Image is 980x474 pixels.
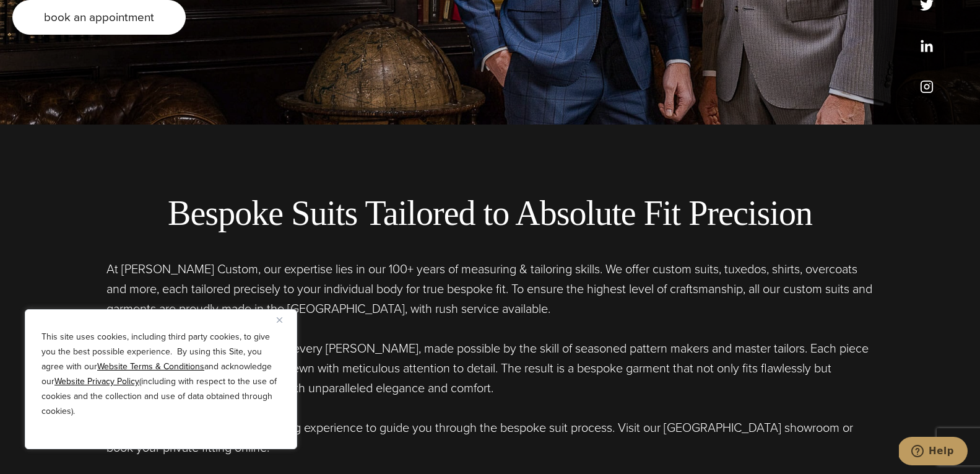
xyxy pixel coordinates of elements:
[277,312,292,327] button: Close
[106,338,874,398] p: An impeccable fit is the hallmark of every [PERSON_NAME], made possible by the skill of seasoned ...
[12,193,968,234] h2: Bespoke Suits Tailored to Absolute Fit Precision
[97,360,204,373] a: Website Terms & Conditions
[41,330,280,419] p: This site uses cookies, including third party cookies, to give you the best possible experience. ...
[899,437,968,468] iframe: Opens a widget where you can chat to one of our agents
[44,8,154,26] span: book an appointment
[106,418,874,457] p: Allow our five generations of tailoring experience to guide you through the bespoke suit process....
[106,259,874,318] p: At [PERSON_NAME] Custom, our expertise lies in our 100+ years of measuring & tailoring skills. We...
[277,317,282,323] img: Close
[54,375,139,388] a: Website Privacy Policy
